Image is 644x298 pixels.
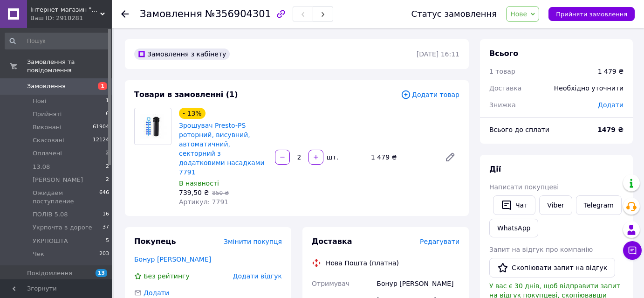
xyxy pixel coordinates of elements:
[106,149,109,158] span: 2
[33,210,68,219] span: ПОЛІВ 5.08
[323,258,401,268] div: Нова Пошта (платна)
[375,275,461,292] div: Бонур [PERSON_NAME]
[33,176,83,184] span: [PERSON_NAME]
[33,189,99,206] span: Ожидаем поступление
[93,136,109,145] span: 12124
[411,9,497,19] div: Статус замовлення
[134,90,238,99] span: Товари в замовленні (1)
[33,223,92,232] span: Укрпочта в дороге
[489,68,515,75] span: 1 товар
[99,250,109,258] span: 203
[489,126,549,133] span: Всього до сплати
[312,280,349,287] span: Отримувач
[179,180,219,187] span: В наявності
[144,289,169,297] span: Додати
[106,97,109,105] span: 1
[121,9,129,19] div: Повернутися назад
[27,269,72,277] span: Повідомлення
[33,237,68,245] span: УКРПОШТА
[548,7,635,21] button: Прийняти замовлення
[367,151,437,164] div: 1 479 ₴
[489,183,559,191] span: Написати покупцеві
[597,126,623,133] b: 1479 ₴
[489,258,615,277] button: Скопіювати запит на відгук
[27,82,66,90] span: Замовлення
[33,163,50,171] span: 13.08
[5,33,110,49] input: Пошук
[441,148,459,166] a: Редагувати
[576,195,622,215] a: Telegram
[135,114,171,139] img: Зрошувач Presto-PS роторний, висувний, автоматичний, секторний з додатковими насадками 7791
[103,223,109,232] span: 37
[179,122,265,176] a: Зрошувач Presto-PS роторний, висувний, автоматичний, секторний з додатковими насадками 7791
[134,256,211,263] a: Бонур [PERSON_NAME]
[548,78,629,98] div: Необхідно уточнити
[489,84,521,92] span: Доставка
[106,110,109,118] span: 6
[106,237,109,245] span: 5
[93,123,109,132] span: 61904
[489,101,516,109] span: Знижка
[179,198,228,206] span: Артикул: 7791
[401,90,459,100] span: Додати товар
[103,210,109,219] span: 16
[33,123,62,132] span: Виконані
[33,149,62,158] span: Оплачені
[489,219,538,237] a: WhatsApp
[212,190,229,196] span: 850 ₴
[33,136,64,145] span: Скасовані
[598,101,623,109] span: Додати
[205,8,271,20] span: №356904301
[420,238,459,245] span: Редагувати
[510,10,527,18] span: Нове
[312,237,352,246] span: Доставка
[489,246,593,253] span: Запит на відгук про компанію
[598,67,623,76] div: 1 479 ₴
[33,97,46,105] span: Нові
[417,50,459,58] time: [DATE] 16:11
[33,110,62,118] span: Прийняті
[179,189,209,196] span: 739,50 ₴
[106,163,109,171] span: 2
[539,195,572,215] a: Viber
[134,49,230,60] div: Замовлення з кабінету
[179,108,206,119] div: - 13%
[106,176,109,184] span: 2
[27,58,112,75] span: Замовлення та повідомлення
[30,6,100,14] span: Інтернет-магазин "Катушка"
[623,241,642,260] button: Чат з покупцем
[324,152,339,162] div: шт.
[30,14,112,22] div: Ваш ID: 2910281
[96,269,107,277] span: 13
[493,195,535,215] button: Чат
[33,250,44,258] span: Чек
[98,82,107,90] span: 1
[556,11,627,18] span: Прийняти замовлення
[233,272,282,280] span: Додати відгук
[144,272,190,280] span: Без рейтингу
[489,165,501,173] span: Дії
[489,49,518,58] span: Всього
[134,237,176,246] span: Покупець
[224,238,282,245] span: Змінити покупця
[140,8,202,20] span: Замовлення
[99,189,109,206] span: 646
